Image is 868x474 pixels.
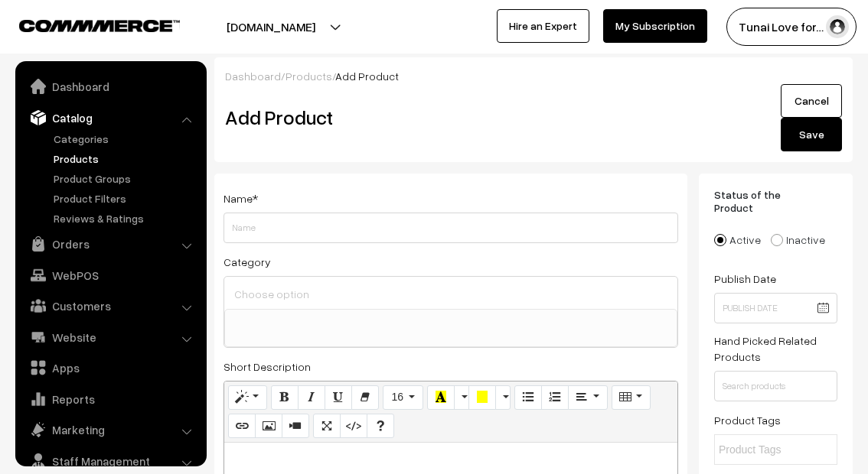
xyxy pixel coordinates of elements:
label: Name [224,190,258,206]
label: Publish Date [714,271,776,287]
a: WebPOS [19,261,201,289]
button: Picture [255,414,282,438]
button: More Color [495,385,511,410]
a: Products [286,70,332,83]
a: Reports [19,385,201,413]
button: Background Color [468,385,496,410]
a: Product Groups [50,170,201,187]
a: Apps [19,354,201,381]
button: Code View [340,414,367,438]
h2: Add Product [225,106,682,129]
button: Save [781,118,842,151]
button: Ordered list (CTRL+SHIFT+NUM8) [541,385,569,410]
a: Categories [50,131,201,147]
label: Short Description [224,359,311,375]
img: user [826,15,849,38]
a: Dashboard [19,73,201,100]
button: Recent Color [427,385,455,410]
input: Search products [714,371,837,401]
label: Inactive [771,232,825,248]
input: Publish Date [714,293,837,323]
button: More Color [454,385,469,410]
a: Products [50,151,201,167]
label: Product Tags [714,412,781,428]
button: Help [367,414,394,438]
button: Underline (CTRL+U) [325,385,352,410]
a: Reviews & Ratings [50,210,201,226]
input: Name [224,213,678,243]
span: Status of the Product [714,188,781,214]
span: 16 [391,391,403,403]
a: COMMMERCE [19,15,153,34]
a: Marketing [19,416,201,443]
a: My Subscription [603,9,707,43]
button: Tunai Love for… [726,8,857,46]
a: Cancel [781,84,842,118]
button: Style [228,385,267,410]
a: Dashboard [225,70,281,83]
button: Table [612,385,651,410]
input: Product Tags [719,442,853,458]
a: Customers [19,292,201,320]
a: Catalog [19,104,201,131]
button: Paragraph [568,385,607,410]
button: [DOMAIN_NAME] [173,8,369,46]
a: Hire an Expert [497,9,589,43]
button: Unordered list (CTRL+SHIFT+NUM7) [514,385,542,410]
button: Italic (CTRL+I) [298,385,325,410]
label: Category [224,254,271,270]
button: Remove Font Style (CTRL+\) [351,385,379,410]
button: Link (CTRL+K) [228,414,256,438]
img: COMMMERCE [19,20,180,31]
label: Hand Picked Related Products [714,333,837,365]
a: Orders [19,230,201,258]
input: Choose option [230,283,671,305]
button: Video [282,414,309,438]
a: Product Filters [50,190,201,206]
a: Website [19,323,201,351]
button: Bold (CTRL+B) [271,385,299,410]
button: Font Size [383,385,423,410]
label: Active [714,232,761,248]
span: Add Product [335,70,399,83]
button: Full Screen [313,414,341,438]
div: / / [225,68,842,84]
